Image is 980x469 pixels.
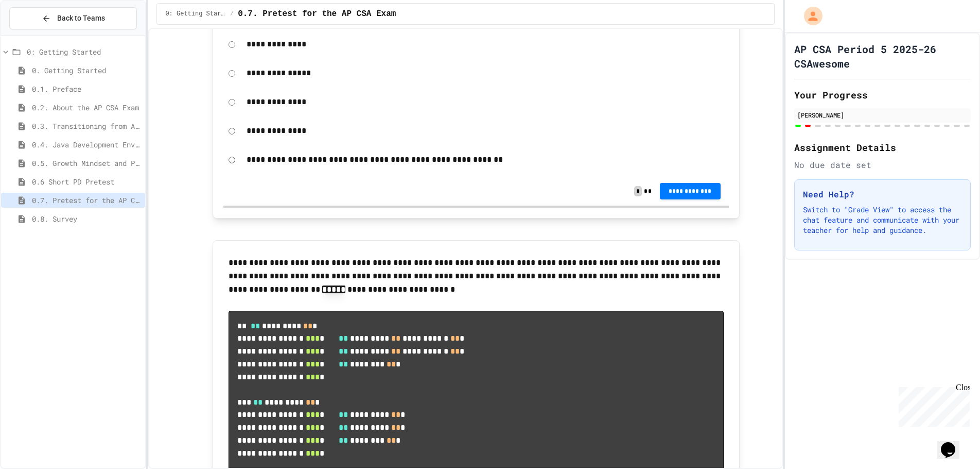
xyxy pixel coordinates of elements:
span: 0.7. Pretest for the AP CSA Exam [238,8,396,20]
iframe: chat widget [895,383,970,427]
span: 0.3. Transitioning from AP CSP to AP CSA [32,121,141,131]
h2: Assignment Details [794,140,971,155]
h3: Need Help? [803,188,962,200]
div: [PERSON_NAME] [797,110,968,120]
div: Chat with us now!Close [4,4,71,65]
span: 0: Getting Started [165,10,226,18]
span: 0.1. Preface [32,83,141,94]
span: 0.8. Survey [32,213,141,224]
span: / [230,10,234,18]
iframe: chat widget [937,428,970,459]
span: 0.7. Pretest for the AP CSA Exam [32,195,141,206]
h1: AP CSA Period 5 2025-26 CSAwesome [794,42,971,71]
span: 0.5. Growth Mindset and Pair Programming [32,158,141,169]
h2: Your Progress [794,88,971,102]
div: No due date set [794,159,971,171]
span: 0.2. About the AP CSA Exam [32,102,141,113]
div: My Account [793,4,825,28]
p: Switch to "Grade View" to access the chat feature and communicate with your teacher for help and ... [803,205,962,236]
button: Back to Teams [9,7,137,29]
span: Back to Teams [57,13,105,24]
span: 0: Getting Started [27,46,141,57]
span: 0.4. Java Development Environments [32,139,141,150]
span: 0. Getting Started [32,65,141,76]
span: 0.6 Short PD Pretest [32,176,141,187]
